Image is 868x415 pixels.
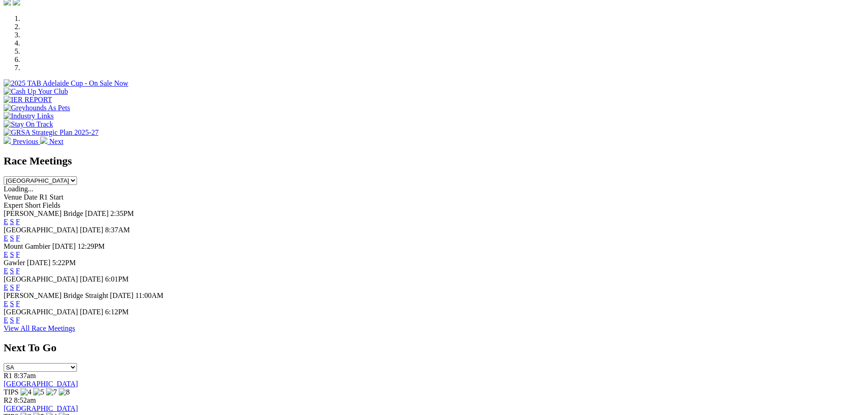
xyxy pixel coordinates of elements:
a: E [4,251,8,258]
span: Next [49,138,63,145]
a: F [16,251,20,258]
span: Expert [4,201,23,209]
img: 8 [59,388,70,396]
a: E [4,300,8,307]
span: 5:22PM [52,259,76,266]
span: [DATE] [80,226,103,234]
img: 2025 TAB Adelaide Cup - On Sale Now [4,79,128,87]
a: S [10,218,14,225]
a: [GEOGRAPHIC_DATA] [4,380,78,388]
span: TIPS [4,388,19,396]
img: Industry Links [4,112,54,120]
img: IER REPORT [4,96,52,104]
a: Previous [4,138,40,145]
span: [GEOGRAPHIC_DATA] [4,226,78,234]
a: S [10,251,14,258]
img: GRSA Strategic Plan 2025-27 [4,128,98,137]
a: E [4,283,8,291]
img: chevron-left-pager-white.svg [4,137,11,144]
span: R1 [4,372,12,379]
a: F [16,316,20,324]
a: Next [40,138,63,145]
a: F [16,234,20,242]
span: [DATE] [80,308,103,316]
a: S [10,300,14,307]
span: [DATE] [27,259,51,266]
span: Venue [4,193,22,201]
img: 5 [33,388,44,396]
span: Previous [13,138,38,145]
a: E [4,316,8,324]
img: Cash Up Your Club [4,87,68,96]
span: R2 [4,396,12,404]
span: Fields [42,201,60,209]
img: Greyhounds As Pets [4,104,70,112]
a: S [10,316,14,324]
a: S [10,267,14,275]
span: Date [24,193,37,201]
a: [GEOGRAPHIC_DATA] [4,405,78,412]
span: [DATE] [85,210,109,217]
span: Mount Gambier [4,242,51,250]
span: 8:52am [14,396,36,404]
a: View All Race Meetings [4,324,75,332]
a: F [16,283,20,291]
a: F [16,300,20,307]
span: [DATE] [80,275,103,283]
a: F [16,218,20,225]
a: F [16,267,20,275]
span: 11:00AM [135,292,164,299]
span: 8:37am [14,372,36,379]
span: R1 Start [39,193,63,201]
h2: Race Meetings [4,155,864,167]
span: Short [25,201,41,209]
span: [PERSON_NAME] Bridge Straight [4,292,108,299]
span: Loading... [4,185,33,193]
span: [GEOGRAPHIC_DATA] [4,308,78,316]
img: chevron-right-pager-white.svg [40,137,47,144]
a: E [4,267,8,275]
span: 12:29PM [77,242,105,250]
a: E [4,234,8,242]
span: 2:35PM [110,210,134,217]
span: 8:37AM [105,226,130,234]
h2: Next To Go [4,342,864,354]
img: 7 [46,388,57,396]
img: Stay On Track [4,120,53,128]
span: [PERSON_NAME] Bridge [4,210,83,217]
a: S [10,234,14,242]
img: 4 [21,388,31,396]
a: S [10,283,14,291]
span: [DATE] [110,292,134,299]
span: 6:12PM [105,308,129,316]
span: 6:01PM [105,275,129,283]
span: [DATE] [52,242,76,250]
a: E [4,218,8,225]
span: Gawler [4,259,25,266]
span: [GEOGRAPHIC_DATA] [4,275,78,283]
